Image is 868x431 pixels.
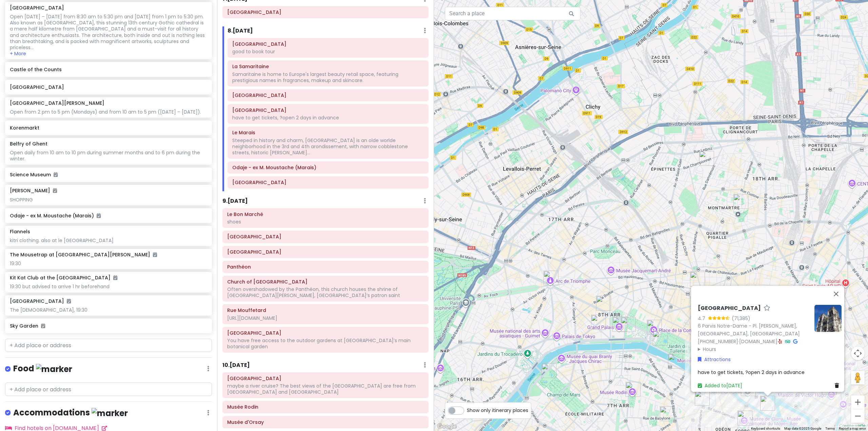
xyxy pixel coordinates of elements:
h6: Le Bon Marché [227,211,424,217]
h6: Odaje - ex M. Moustache (Marais) [232,164,424,171]
h4: Accommodations [13,407,128,418]
a: 6 Parvis Notre-Dame - Pl. [PERSON_NAME], [GEOGRAPHIC_DATA], [GEOGRAPHIC_DATA] [698,322,800,337]
div: Musée Rodin [626,382,640,397]
div: Musée d'Orsay [668,354,683,369]
i: Added to itinerary [54,172,58,177]
i: Google Maps [793,339,797,344]
div: Montmartre aux artistes [699,151,714,166]
div: kitri clothing. also at le [GEOGRAPHIC_DATA] [10,237,207,243]
div: Open from 2 pm to 5 pm (Mondays) and from 10 am to 5 pm ([DATE] – [DATE]). [10,109,207,115]
img: Picture of the place [814,305,842,332]
div: Sainte-Chapelle [741,381,756,396]
h6: [GEOGRAPHIC_DATA] [10,84,207,90]
h6: Korenmarkt [10,125,207,131]
div: Eiffel Tower [541,363,556,378]
div: The [DEMOGRAPHIC_DATA], 19:30 [10,307,207,313]
i: Tripadvisor [785,339,790,344]
h6: Church of Saint-Étienne-du-Mont [227,279,424,285]
a: Terms (opens in new tab) [825,427,835,430]
div: Open [DATE] – [DATE] from 8:30 am to 5:30 pm and [DATE] from 1 pm to 5:30 pm. Also known as [GEOG... [10,14,207,51]
a: Click to see this area on Google Maps [436,422,458,431]
h6: Sainte-Chapelle [232,92,424,98]
div: Petit Palais [621,317,636,332]
h6: 9 . [DATE] [222,198,248,205]
span: have to get tickets, ?open 2 days in advance [698,369,805,376]
button: Drag Pegman onto the map to open Street View [851,371,865,385]
i: Added to itinerary [153,252,157,257]
div: Often overshadowed by the Panthéon, this church houses the shrine of [GEOGRAPHIC_DATA][PERSON_NAM... [227,286,424,298]
i: Added to itinerary [97,213,101,218]
a: Star place [764,305,770,312]
h6: Castle of the Counts [10,66,207,73]
div: Steeped in history and charm, [GEOGRAPHIC_DATA] is an olde worlde neighborhood in the 3rd and 4th... [232,137,424,156]
button: Zoom out [851,409,865,423]
h6: 10 . [DATE] [222,362,250,369]
h6: Louvre Museum [232,41,424,47]
h6: Sky Garden [10,323,207,329]
div: Grand Palais [612,317,627,332]
h6: [PERSON_NAME] [10,188,57,194]
div: Place de la Concorde [647,320,662,335]
i: Added to itinerary [41,324,45,328]
button: Zoom in [851,395,865,409]
h6: Panthéon [227,264,424,270]
div: Musée de Cluny [737,411,752,426]
div: (71,385) [732,314,750,322]
h4: Food [13,363,72,374]
i: Added to itinerary [113,275,117,280]
i: Added to itinerary [67,299,71,303]
img: Google [436,422,458,431]
h6: 8 . [DATE] [228,27,253,35]
h6: [GEOGRAPHIC_DATA] [10,5,64,11]
div: Samaritaine is home to Europe's largest beauty retail space, featuring prestigious names in fragr... [232,71,424,83]
h6: Musée Rodin [227,404,424,410]
summary: Hours [698,345,809,353]
div: [URL][DOMAIN_NAME] [227,315,424,321]
h6: Eiffel Tower [227,375,424,381]
div: shoes [227,219,424,225]
a: Delete place [835,381,842,389]
h6: Belfry of Ghent [10,141,47,147]
h6: Science Museum [10,172,207,178]
div: good to book tour [232,48,424,55]
button: Close [828,286,844,302]
i: Added to itinerary [53,188,57,193]
a: [PHONE_NUMBER] [698,338,738,345]
h6: Musée d'Orsay [227,419,424,425]
div: 19:30 but advised to arrive 1 hr beforehand [10,283,207,290]
h6: [GEOGRAPHIC_DATA] [698,305,761,312]
a: [DOMAIN_NAME] [739,338,777,345]
h6: La Samaritaine [232,63,424,70]
div: · · [698,305,809,353]
div: You have free access to the outdoor gardens at [GEOGRAPHIC_DATA]’s main botanical garden [227,337,424,350]
div: The Basilica of the Sacred Heart of Paris [733,194,748,209]
div: Le Bon Marché [660,406,675,421]
div: Place des Vosges [822,380,837,395]
div: Arc de Triomphe [544,271,558,286]
div: 4.7 [698,314,708,322]
h6: Odaje - ex M. Moustache (Marais) [10,213,207,219]
div: 19:30 [10,260,207,267]
h6: [GEOGRAPHIC_DATA] [10,298,71,304]
input: + Add place or address [5,383,212,396]
div: Saint-Germain-des-Prés [695,391,710,406]
h6: Jardin des Plantes [227,330,424,336]
h6: The Mousetrap at [GEOGRAPHIC_DATA][PERSON_NAME] [10,252,157,258]
input: + Add place or address [5,339,212,352]
button: + More [10,51,26,57]
div: Open daily from 10 am to 10 pm during summer months and to 6 pm during the winter. [10,150,207,162]
span: Map data ©2025 Google [784,427,821,430]
button: Map camera controls [851,347,865,360]
img: marker [92,408,128,418]
h6: Flannels [10,229,30,235]
h6: Le Marais [232,130,424,136]
div: Notre-Dame Cathedral of Paris [760,396,775,411]
span: Show only itinerary places [467,407,528,414]
h6: Jardin du Luxembourg [227,249,424,255]
h6: Kit Kat Club at the [GEOGRAPHIC_DATA] [10,275,117,281]
a: Attractions [698,355,731,363]
div: SHOPPING [10,197,207,203]
input: Search a place [445,7,580,20]
h6: Portobello Road Market [227,9,424,15]
h6: [GEOGRAPHIC_DATA][PERSON_NAME] [10,100,104,106]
